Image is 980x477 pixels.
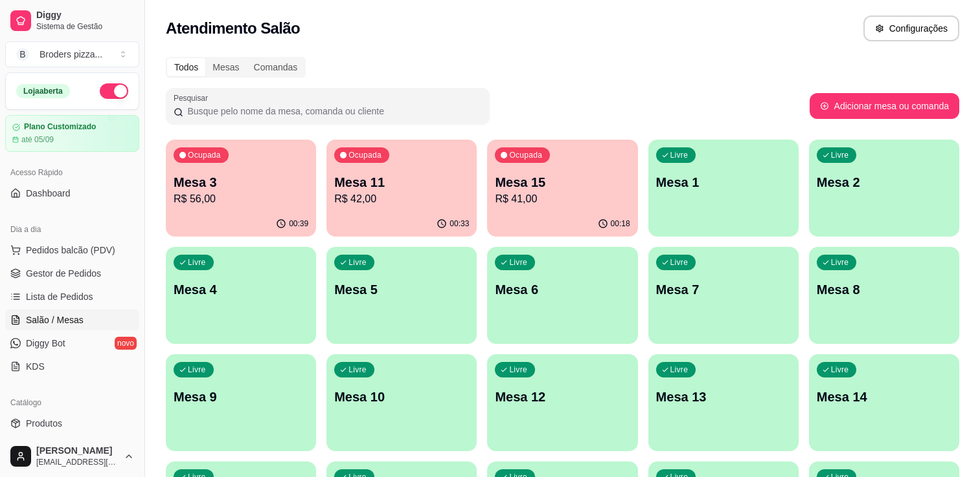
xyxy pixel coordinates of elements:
[648,247,799,344] button: LivreMesa 7
[174,191,308,207] p: R$ 56,00
[21,134,54,145] article: até 05/09
[863,16,959,41] button: Configurações
[5,286,139,307] a: Lista de Pedidos
[166,247,316,344] button: LivreMesa 4
[450,218,469,229] p: 00:33
[36,457,119,467] span: [EMAIL_ADDRESS][DOMAIN_NAME]
[26,290,93,303] span: Lista de Pedidos
[334,191,469,207] p: R$ 42,00
[188,365,206,375] p: Livre
[810,93,959,119] button: Adicionar mesa ou comanda
[495,173,630,191] p: Mesa 15
[26,244,115,257] span: Pedidos balcão (PDV)
[809,354,959,451] button: LivreMesa 14
[5,310,139,330] a: Salão / Mesas
[648,354,799,451] button: LivreMesa 13
[648,140,799,237] button: LivreMesa 1
[5,413,139,434] a: Produtos
[326,354,477,451] button: LivreMesa 10
[26,313,84,326] span: Salão / Mesas
[5,162,139,183] div: Acesso Rápido
[611,218,630,229] p: 00:18
[26,417,62,430] span: Produtos
[26,337,65,350] span: Diggy Bot
[495,388,630,406] p: Mesa 12
[326,140,477,237] button: OcupadaMesa 11R$ 42,0000:33
[334,281,469,299] p: Mesa 5
[817,281,952,299] p: Mesa 8
[5,441,139,472] button: [PERSON_NAME][EMAIL_ADDRESS][DOMAIN_NAME]
[26,360,45,373] span: KDS
[5,333,139,354] a: Diggy Botnovo
[5,240,139,260] button: Pedidos balcão (PDV)
[166,354,316,451] button: LivreMesa 9
[334,173,469,191] p: Mesa 11
[831,257,849,268] p: Livre
[831,150,849,160] p: Livre
[334,388,469,406] p: Mesa 10
[174,92,212,103] label: Pesquisar
[509,150,542,160] p: Ocupada
[326,247,477,344] button: LivreMesa 5
[40,48,102,61] div: Broders pizza ...
[656,173,791,191] p: Mesa 1
[36,21,134,32] span: Sistema de Gestão
[16,84,70,98] div: Loja aberta
[5,392,139,413] div: Catálogo
[26,267,101,280] span: Gestor de Pedidos
[36,445,119,457] span: [PERSON_NAME]
[174,281,308,299] p: Mesa 4
[166,140,316,237] button: OcupadaMesa 3R$ 56,0000:39
[348,257,367,268] p: Livre
[670,150,689,160] p: Livre
[670,257,689,268] p: Livre
[656,281,791,299] p: Mesa 7
[5,5,139,36] a: DiggySistema de Gestão
[809,247,959,344] button: LivreMesa 8
[166,18,300,39] h2: Atendimento Salão
[26,187,71,200] span: Dashboard
[188,150,221,160] p: Ocupada
[509,365,527,375] p: Livre
[495,191,630,207] p: R$ 41,00
[817,173,952,191] p: Mesa 2
[188,257,206,268] p: Livre
[16,48,29,61] span: B
[670,365,689,375] p: Livre
[5,183,139,204] a: Dashboard
[205,58,246,76] div: Mesas
[289,218,308,229] p: 00:39
[167,58,205,76] div: Todos
[24,122,96,132] article: Plano Customizado
[5,115,139,152] a: Plano Customizadoaté 05/09
[5,41,139,67] button: Select a team
[5,356,139,377] a: KDS
[183,105,482,118] input: Pesquisar
[831,365,849,375] p: Livre
[487,354,637,451] button: LivreMesa 12
[487,247,637,344] button: LivreMesa 6
[100,83,128,99] button: Alterar Status
[656,388,791,406] p: Mesa 13
[348,150,382,160] p: Ocupada
[509,257,527,268] p: Livre
[348,365,367,375] p: Livre
[174,388,308,406] p: Mesa 9
[809,140,959,237] button: LivreMesa 2
[487,140,637,237] button: OcupadaMesa 15R$ 41,0000:18
[36,10,134,21] span: Diggy
[174,173,308,191] p: Mesa 3
[247,58,305,76] div: Comandas
[817,388,952,406] p: Mesa 14
[495,281,630,299] p: Mesa 6
[5,219,139,240] div: Dia a dia
[5,263,139,284] a: Gestor de Pedidos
